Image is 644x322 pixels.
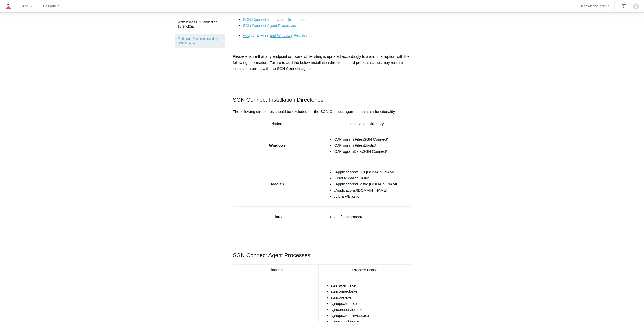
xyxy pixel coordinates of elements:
[243,17,305,22] a: SGN Connect Installation Directories
[331,300,409,307] li: sgnupdater.exe
[334,181,409,187] li: /Applications/Elastic [DOMAIN_NAME]
[271,182,284,186] strong: MacOS
[334,214,409,220] li: /opt/sgnconnect/
[334,187,409,193] li: /Applications/[DOMAIN_NAME]
[43,5,59,8] a: Edit article
[175,17,225,31] a: Whitelisting SGN Connect on SentinelOne
[233,264,318,275] td: Platform
[633,3,639,9] img: user avatar
[243,23,296,28] a: SGN Connect Agent Processes
[331,307,409,313] li: sgncoreservice.exe
[331,294,409,300] li: sgncore.exe
[233,54,410,71] span: Please ensure that any endpoint software whitelisting is updated accordingly to avoid interruptio...
[334,148,409,155] li: C:\ProgramData\SGN Connect\
[633,3,639,9] zd-hc-trigger: Click your profile icon to open the profile menu
[175,34,225,48] a: Paths and Processes used by SGN Connect
[233,109,395,114] span: The following directories should be excluded for the SGN Connect agent to maintain functionality
[233,97,323,103] span: SGN Connect Installation Directories
[331,282,409,288] li: sgn_agent.exe
[269,143,286,147] strong: Windows
[322,119,411,129] td: Installation Directory
[233,251,411,260] h2: SGN Connect Agent Processes
[233,119,322,129] td: Platform
[334,193,409,199] li: /Library/Elastic
[319,264,411,275] td: Process Name
[22,5,33,8] zd-hc-trigger: Add
[334,142,409,148] li: C:\Program Files\Elastic\
[334,175,409,181] li: /Users/Shared/SGN/
[334,169,409,175] li: /Applications/SGN [DOMAIN_NAME]
[331,288,409,294] li: sgnconnect.exe
[272,215,282,219] strong: Linux
[243,33,307,38] a: Additional Files and Windows Registry
[334,136,409,142] li: C:\Program Files\SGN Connect\
[581,5,609,8] a: Knowledge admin
[331,313,409,319] li: sgnupdaterservice.exe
